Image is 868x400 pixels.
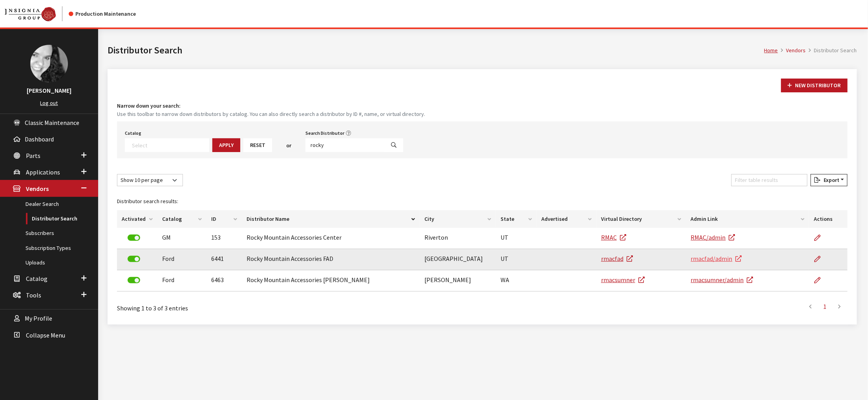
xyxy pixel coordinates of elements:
[305,130,344,137] label: Search Distributor
[420,270,496,292] td: [PERSON_NAME]
[117,193,848,210] caption: Distributor search results:
[26,152,40,160] span: Parts
[806,46,857,55] li: Distributor Search
[26,291,41,299] span: Tools
[496,249,537,270] td: UT
[818,299,832,314] a: 1
[30,45,68,83] img: Khrystal Dorton
[117,210,157,228] th: Activated: activate to sort column ascending
[601,255,633,262] a: rmacfad
[117,110,848,118] small: Use this toolbar to narrow down distributors by catalog. You can also directly search a distribut...
[69,10,136,18] div: Production Maintenance
[157,228,206,249] td: GM
[25,135,54,143] span: Dashboard
[686,210,809,228] th: Admin Link: activate to sort column ascending
[731,174,808,186] input: Filter table results
[601,233,626,241] a: RMAC
[5,6,69,21] a: Insignia Group logo
[108,43,764,57] h1: Distributor Search
[691,255,742,262] a: rmacfad/admin
[125,138,209,152] span: Select
[8,86,90,95] h3: [PERSON_NAME]
[25,119,79,127] span: Classic Maintenance
[157,270,206,292] td: Ford
[132,141,209,149] textarea: Search
[243,138,272,152] button: Reset
[305,138,385,152] input: Search
[117,298,416,313] div: Showing 1 to 3 of 3 entries
[814,228,827,248] a: Edit Distributor
[496,210,537,228] th: State: activate to sort column ascending
[420,249,496,270] td: [GEOGRAPHIC_DATA]
[781,79,848,92] button: New Distributor
[128,235,140,241] label: Deactivate Dealer
[26,331,65,339] span: Collapse Menu
[814,249,827,269] a: Edit Distributor
[811,174,848,186] button: Export
[764,47,778,54] a: Home
[117,102,848,110] h4: Narrow down your search:
[157,249,206,270] td: Ford
[242,249,420,270] td: Rocky Mountain Accessories FAD
[242,210,420,228] th: Distributor Name: activate to sort column descending
[242,228,420,249] td: Rocky Mountain Accessories Center
[26,185,49,193] span: Vendors
[384,138,403,152] button: Search
[26,168,60,176] span: Applications
[601,276,645,284] a: rmacsumner
[537,210,596,228] th: Advertised: activate to sort column ascending
[286,141,291,150] span: or
[5,7,56,21] img: Catalog Maintenance
[496,228,537,249] td: UT
[157,210,206,228] th: Catalog: activate to sort column ascending
[420,210,496,228] th: City: activate to sort column ascending
[125,130,141,137] label: Catalog
[40,99,58,106] a: Log out
[778,46,806,55] li: Vendors
[206,270,242,292] td: 6463
[820,176,839,183] span: Export
[691,276,753,284] a: rmacsumner/admin
[212,138,240,152] button: Apply
[809,210,848,228] th: Actions
[596,210,686,228] th: Virtual Directory: activate to sort column ascending
[496,270,537,292] td: WA
[206,228,242,249] td: 153
[242,270,420,292] td: Rocky Mountain Accessories [PERSON_NAME]
[206,249,242,270] td: 6441
[814,270,827,290] a: Edit Distributor
[128,277,140,283] label: Deactivate Dealer
[128,256,140,262] label: Deactivate Dealer
[25,315,52,323] span: My Profile
[420,228,496,249] td: Riverton
[206,210,242,228] th: ID: activate to sort column ascending
[26,275,48,283] span: Catalog
[691,233,735,241] a: RMAC/admin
